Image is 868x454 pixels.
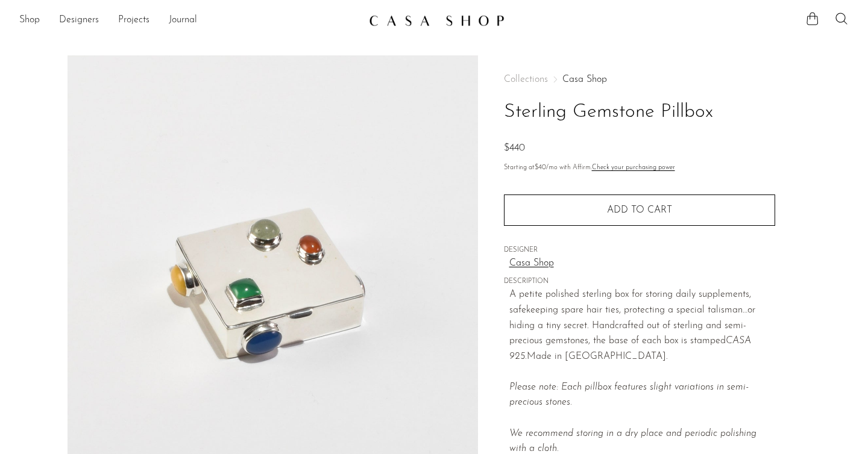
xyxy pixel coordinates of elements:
span: Collections [504,75,548,84]
a: Check your purchasing power - Learn more about Affirm Financing (opens in modal) [592,164,675,171]
a: Journal [169,13,197,28]
h1: Sterling Gemstone Pillbox [504,97,775,128]
p: Starting at /mo with Affirm. [504,163,775,173]
ul: NEW HEADER MENU [19,10,359,31]
nav: Desktop navigation [19,10,359,31]
span: DESCRIPTION [504,276,775,287]
a: Casa Shop [509,256,775,272]
span: Add to cart [607,205,672,215]
em: Please note: Each pillbox features slight variations in semi-precious stones. [509,382,756,453]
span: $40 [535,164,546,171]
button: Add to cart [504,194,775,226]
a: Designers [59,13,99,28]
a: Projects [118,13,149,28]
a: Casa Shop [562,75,607,84]
em: CASA 925. [509,336,751,361]
a: Shop [19,13,40,28]
nav: Breadcrumbs [504,75,775,84]
span: DESIGNER [504,245,775,256]
span: $440 [504,143,525,153]
i: We recommend storing in a dry place and periodic polishing with a cloth. [509,429,756,454]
